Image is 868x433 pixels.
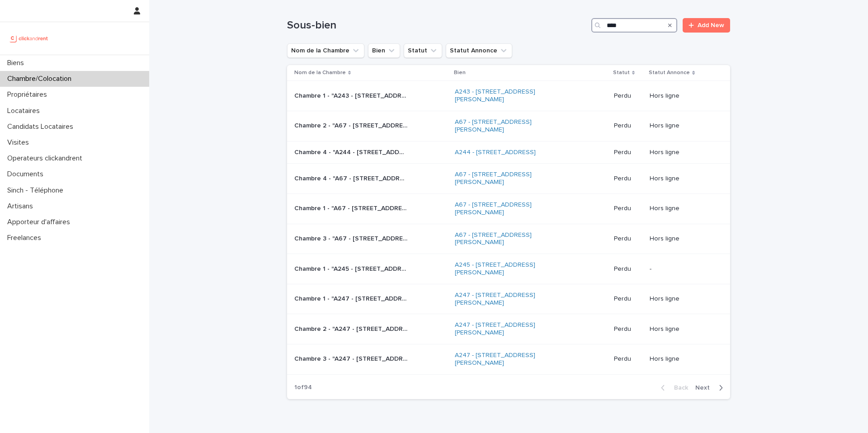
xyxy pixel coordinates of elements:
[455,321,568,337] a: A247 - [STREET_ADDRESS][PERSON_NAME]
[654,384,692,392] button: Back
[614,325,643,333] p: Perdu
[4,90,54,99] p: Propriétaires
[613,68,630,78] p: Statut
[455,171,568,186] a: A67 - [STREET_ADDRESS][PERSON_NAME]
[294,233,409,243] p: Chambre 3 - "A67 - 6 impasse de Gournay, Ivry-sur-Seine 94200"
[650,325,716,333] p: Hors ligne
[4,186,71,195] p: Sinch - Téléphone
[4,154,90,163] p: Operateurs clickandrent
[455,261,568,277] a: A245 - [STREET_ADDRESS][PERSON_NAME]
[455,292,568,307] a: A247 - [STREET_ADDRESS][PERSON_NAME]
[294,203,409,212] p: Chambre 1 - "A67 - 6 impasse de Gournay, Ivry-sur-Seine 94200"
[294,293,409,303] p: Chambre 1 - "A247 - 2 rue Camille Dartois, Créteil 94000"
[4,138,36,147] p: Visites
[455,231,568,247] a: A67 - [STREET_ADDRESS][PERSON_NAME]
[4,75,79,83] p: Chambre/Colocation
[455,88,568,104] a: A243 - [STREET_ADDRESS][PERSON_NAME]
[614,235,643,243] p: Perdu
[650,295,716,303] p: Hors ligne
[287,164,730,194] tr: Chambre 4 - "A67 - [STREET_ADDRESS][PERSON_NAME]"Chambre 4 - "A67 - [STREET_ADDRESS][PERSON_NAME]...
[294,264,409,273] p: Chambre 1 - "A245 - 29 rue Louise Aglaé Crette, Vitry-sur-Seine 94400"
[7,29,51,47] img: UCB0brd3T0yccxBKYDjQ
[294,90,409,100] p: Chambre 1 - "A243 - 32 rue Professeur Joseph Nicolas, Lyon 69008"
[650,265,716,273] p: -
[650,92,716,100] p: Hors ligne
[287,43,364,58] button: Nom de la Chambre
[454,68,466,78] p: Bien
[650,122,716,130] p: Hors ligne
[287,81,730,111] tr: Chambre 1 - "A243 - [STREET_ADDRESS][PERSON_NAME]"Chambre 1 - "A243 - [STREET_ADDRESS][PERSON_NAM...
[591,18,677,33] input: Search
[4,234,48,242] p: Freelances
[650,149,716,156] p: Hors ligne
[4,170,51,179] p: Documents
[4,59,31,67] p: Biens
[287,193,730,224] tr: Chambre 1 - "A67 - [STREET_ADDRESS][PERSON_NAME]"Chambre 1 - "A67 - [STREET_ADDRESS][PERSON_NAME]...
[287,314,730,344] tr: Chambre 2 - "A247 - [STREET_ADDRESS][PERSON_NAME]"Chambre 2 - "A247 - [STREET_ADDRESS][PERSON_NAM...
[695,385,715,391] span: Next
[294,68,346,78] p: Nom de la Chambre
[692,384,730,392] button: Next
[614,205,643,212] p: Perdu
[294,147,409,156] p: Chambre 4 - "A244 - 32 rue Moissan, Noisy-le-Sec 93130"
[4,107,47,115] p: Locataires
[404,43,442,58] button: Statut
[455,352,568,367] a: A247 - [STREET_ADDRESS][PERSON_NAME]
[614,265,643,273] p: Perdu
[294,120,409,130] p: Chambre 2 - "A67 - 6 impasse de Gournay, Ivry-sur-Seine 94200"
[455,201,568,216] a: A67 - [STREET_ADDRESS][PERSON_NAME]
[294,353,409,363] p: Chambre 3 - "A247 - 2 rue Camille Dartois, Créteil 94000"
[698,22,724,28] span: Add New
[614,92,643,100] p: Perdu
[287,111,730,141] tr: Chambre 2 - "A67 - [STREET_ADDRESS][PERSON_NAME]"Chambre 2 - "A67 - [STREET_ADDRESS][PERSON_NAME]...
[287,254,730,284] tr: Chambre 1 - "A245 - [STREET_ADDRESS][PERSON_NAME]"Chambre 1 - "A245 - [STREET_ADDRESS][PERSON_NAM...
[614,355,643,363] p: Perdu
[4,122,80,131] p: Candidats Locataires
[455,118,568,134] a: A67 - [STREET_ADDRESS][PERSON_NAME]
[287,284,730,314] tr: Chambre 1 - "A247 - [STREET_ADDRESS][PERSON_NAME]"Chambre 1 - "A247 - [STREET_ADDRESS][PERSON_NAM...
[650,175,716,183] p: Hors ligne
[650,235,716,243] p: Hors ligne
[294,324,409,333] p: Chambre 2 - "A247 - 2 rue Camille Dartois, Créteil 94000"
[294,173,409,183] p: Chambre 4 - "A67 - 6 impasse de Gournay, Ivry-sur-Seine 94200"
[683,18,730,33] a: Add New
[4,218,77,226] p: Apporteur d'affaires
[614,149,643,156] p: Perdu
[650,205,716,212] p: Hors ligne
[287,141,730,164] tr: Chambre 4 - "A244 - [STREET_ADDRESS]"Chambre 4 - "A244 - [STREET_ADDRESS]" A244 - [STREET_ADDRESS...
[649,68,690,78] p: Statut Annonce
[287,377,319,399] p: 1 of 94
[650,355,716,363] p: Hors ligne
[446,43,512,58] button: Statut Annonce
[614,122,643,130] p: Perdu
[368,43,400,58] button: Bien
[4,202,40,211] p: Artisans
[287,19,588,32] h1: Sous-bien
[669,385,688,391] span: Back
[287,344,730,374] tr: Chambre 3 - "A247 - [STREET_ADDRESS][PERSON_NAME]"Chambre 3 - "A247 - [STREET_ADDRESS][PERSON_NAM...
[614,175,643,183] p: Perdu
[455,149,536,156] a: A244 - [STREET_ADDRESS]
[614,295,643,303] p: Perdu
[287,224,730,254] tr: Chambre 3 - "A67 - [STREET_ADDRESS][PERSON_NAME]"Chambre 3 - "A67 - [STREET_ADDRESS][PERSON_NAME]...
